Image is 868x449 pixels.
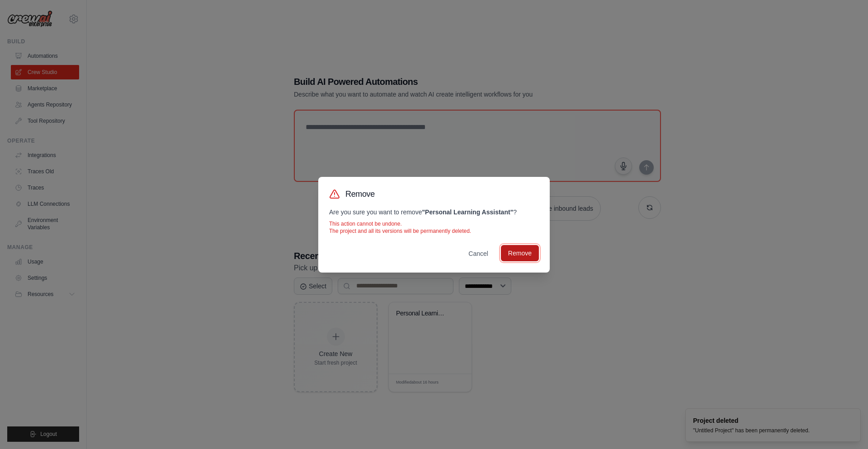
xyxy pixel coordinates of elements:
[329,227,539,235] p: The project and all its versions will be permanently deleted.
[461,245,495,262] button: Cancel
[345,188,375,200] h3: Remove
[501,245,539,261] button: Remove
[422,208,513,216] strong: " Personal Learning Assistant "
[329,208,539,217] p: Are you sure you want to remove ?
[329,220,539,227] p: This action cannot be undone.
